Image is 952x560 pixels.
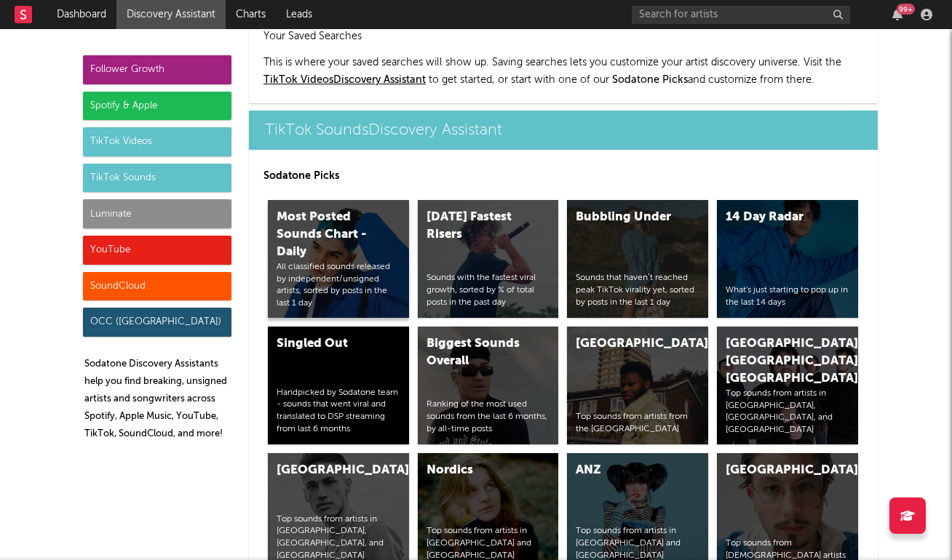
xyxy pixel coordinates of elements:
[567,327,708,444] a: [GEOGRAPHIC_DATA]Top sounds from artists from the [GEOGRAPHIC_DATA]
[84,356,231,443] p: Sodatone Discovery Assistants help you find breaking, unsigned artists and songwriters across Spo...
[427,399,550,435] div: Ranking of the most used sounds from the last 6 months, by all-time posts
[576,335,675,353] div: [GEOGRAPHIC_DATA]
[427,272,550,308] div: Sounds with the fastest viral growth, sorted by % of total posts in the past day
[726,388,849,436] div: Top sounds from artists in [GEOGRAPHIC_DATA], [GEOGRAPHIC_DATA], and [GEOGRAPHIC_DATA]
[576,462,675,479] div: ANZ
[427,335,525,370] div: Biggest Sounds Overall
[268,327,409,444] a: Singled OutHandpicked by Sodatone team - sounds that went viral and translated to DSP streaming f...
[83,92,231,121] div: Spotify & Apple
[726,209,825,226] div: 14 Day Radar
[83,272,231,301] div: SoundCloud
[576,209,675,226] div: Bubbling Under
[249,111,878,150] a: TikTok SoundsDiscovery Assistant
[427,462,525,479] div: Nordics
[612,75,688,85] span: Sodatone Picks
[83,164,231,193] div: TikTok Sounds
[726,284,849,309] div: What's just starting to pop up in the last 14 days
[897,4,915,15] div: 99 +
[576,411,699,436] div: Top sounds from artists from the [GEOGRAPHIC_DATA]
[83,55,231,84] div: Follower Growth
[427,209,525,244] div: [DATE] Fastest Risers
[567,200,708,318] a: Bubbling UnderSounds that haven’t reached peak TikTok virality yet, sorted by posts in the last 1...
[263,75,426,85] a: TikTok VideosDiscovery Assistant
[83,236,231,265] div: YouTube
[263,28,863,45] h2: Your Saved Searches
[418,200,559,318] a: [DATE] Fastest RisersSounds with the fastest viral growth, sorted by % of total posts in the past...
[277,387,400,436] div: Handpicked by Sodatone team - sounds that went viral and translated to DSP streaming from last 6 ...
[576,272,699,308] div: Sounds that haven’t reached peak TikTok virality yet, sorted by posts in the last 1 day
[83,308,231,337] div: OCC ([GEOGRAPHIC_DATA])
[83,199,231,228] div: Luminate
[263,54,863,89] p: This is where your saved searches will show up. Saving searches lets you customize your artist di...
[277,335,376,353] div: Singled Out
[418,327,559,444] a: Biggest Sounds OverallRanking of the most used sounds from the last 6 months, by all-time posts
[892,9,903,20] button: 99+
[726,335,825,388] div: [GEOGRAPHIC_DATA], [GEOGRAPHIC_DATA], [GEOGRAPHIC_DATA]
[277,462,376,479] div: [GEOGRAPHIC_DATA]
[717,327,858,444] a: [GEOGRAPHIC_DATA], [GEOGRAPHIC_DATA], [GEOGRAPHIC_DATA]Top sounds from artists in [GEOGRAPHIC_DAT...
[268,200,409,318] a: Most Posted Sounds Chart - DailyAll classified sounds released by independent/unsigned artists, s...
[83,127,231,156] div: TikTok Videos
[263,167,863,185] p: Sodatone Picks
[277,261,400,310] div: All classified sounds released by independent/unsigned artists, sorted by posts in the last 1 day
[277,209,376,261] div: Most Posted Sounds Chart - Daily
[717,200,858,318] a: 14 Day RadarWhat's just starting to pop up in the last 14 days
[726,462,825,479] div: [GEOGRAPHIC_DATA]
[632,6,850,24] input: Search for artists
